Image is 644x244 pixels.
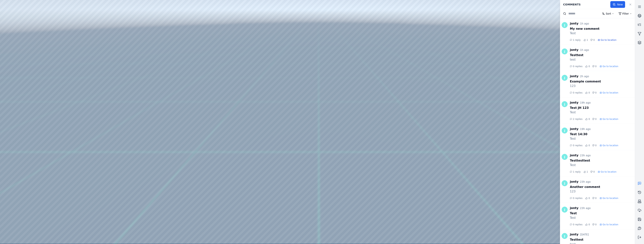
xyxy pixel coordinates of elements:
[570,39,581,42] button: 1 reply
[570,211,635,216] div: Test
[603,144,618,147] span: Go to location
[562,154,568,160] span: J
[592,197,594,199] button: Thumbs down
[570,74,578,79] div: jonty
[600,118,618,121] button: Go to location
[592,223,594,226] button: Thumbs down
[570,216,635,220] div: Test
[601,170,616,173] span: Go to location
[570,91,582,94] button: 0 replies
[570,163,635,167] div: Test
[603,65,618,68] span: Go to location
[592,118,594,120] button: Thumbs down
[570,185,635,189] div: Another comment
[570,232,578,237] div: jonty
[610,1,625,8] button: New
[580,22,589,25] div: 10/14/2025, 8:22:15 AM
[595,91,597,94] span: 0
[585,197,588,199] button: Thumbs up
[588,91,590,94] span: 0
[592,144,594,147] button: Thumbs down
[580,233,589,236] div: 10/13/2025, 10:00:31 AM
[573,118,582,121] span: 2 replies
[570,223,582,226] button: 0 replies
[570,53,635,57] div: Testtest
[570,189,635,194] div: 123
[570,136,635,141] div: Test
[587,39,588,42] span: 1
[585,144,588,147] button: Thumbs up
[570,65,582,68] button: 0 replies
[603,118,618,121] span: Go to location
[600,197,618,200] button: Go to location
[573,39,581,42] span: 1 reply
[570,197,582,200] button: 0 replies
[562,48,568,54] span: J
[603,197,618,200] span: Go to location
[601,39,616,42] span: Go to location
[587,170,588,173] span: 1
[573,91,582,94] span: 0 replies
[570,127,578,131] div: jonty
[562,128,568,133] span: J
[573,170,581,173] span: 1 reply
[562,233,568,239] span: J
[573,144,582,147] span: 0 replies
[580,154,591,157] div: 10/13/2025, 10:46:24 AM
[580,180,591,184] div: 10/13/2025, 10:45:47 AM
[570,153,578,158] div: jonty
[595,65,597,68] span: 0
[616,10,634,17] button: Filter
[598,39,616,42] button: Go to location
[593,39,595,42] span: 0
[598,170,616,173] button: Go to location
[600,223,618,226] button: Go to location
[588,197,590,200] span: 0
[592,92,594,94] button: Thumbs down
[588,223,590,226] span: 0
[570,237,635,242] div: Testtest
[562,101,568,107] span: J
[585,65,588,67] button: Thumbs up
[590,39,593,41] button: Thumbs down
[585,118,588,120] button: Thumbs up
[570,132,635,136] div: Test 14:30
[562,75,568,81] span: J
[580,206,591,210] div: 10/13/2025, 10:42:19 AM
[590,171,593,173] button: Thumbs down
[595,197,597,200] span: 0
[570,179,578,184] div: jonty
[570,79,635,84] div: Example comment
[561,1,610,8] div: Comments
[588,118,590,121] span: 0
[580,101,591,105] div: 10/13/2025, 2:37:26 PM
[562,180,568,186] span: J
[570,57,635,62] div: test
[595,223,597,226] span: 0
[603,223,618,226] span: Go to location
[584,171,586,173] button: Thumbs up
[600,144,618,147] button: Go to location
[570,100,578,105] div: jonty
[570,170,581,173] button: 1 reply
[580,127,591,131] div: 10/13/2025, 2:30:28 PM
[562,207,568,213] span: J
[570,31,635,36] div: Test
[570,144,582,147] button: 0 replies
[592,65,594,67] button: Thumbs down
[600,65,618,68] button: Go to location
[570,206,578,210] div: jonty
[580,48,589,52] div: 10/14/2025, 8:21:27 AM
[588,65,590,68] span: 0
[570,21,578,26] div: jonty
[595,118,597,121] span: 0
[600,91,618,94] button: Go to location
[585,92,588,94] button: Thumbs up
[593,170,595,173] span: 0
[570,48,578,52] div: jonty
[573,223,582,226] span: 0 replies
[603,91,618,94] span: Go to location
[573,197,582,200] span: 0 replies
[584,39,586,41] button: Thumbs up
[570,118,582,121] button: 2 replies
